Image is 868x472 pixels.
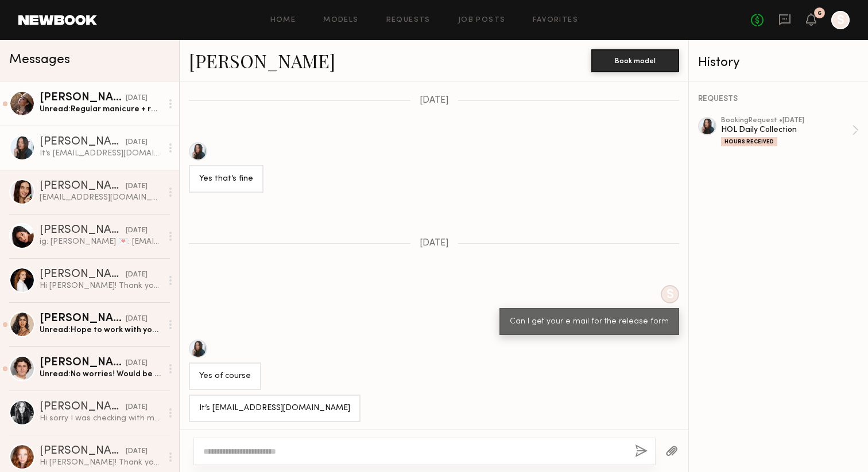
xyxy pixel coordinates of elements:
div: [DATE] [126,181,148,192]
span: [DATE] [420,239,449,248]
div: Hi [PERSON_NAME]! Thank you for reaching out I just got access back to my newbook! I’m currently ... [40,280,162,291]
a: Home [270,17,296,24]
div: [PERSON_NAME] [40,181,126,192]
a: Job Posts [458,17,506,24]
span: Messages [9,53,70,67]
div: [PERSON_NAME] [40,313,126,325]
div: [PERSON_NAME] [40,446,126,457]
div: [DATE] [126,137,148,148]
a: Requests [386,17,431,24]
div: 6 [817,10,821,17]
div: [PERSON_NAME] [40,225,126,236]
div: Yes of course [199,370,251,383]
a: S [831,11,850,29]
div: [PERSON_NAME] [40,92,126,104]
div: [PERSON_NAME] [40,136,126,148]
div: [DATE] [126,270,148,280]
div: [PERSON_NAME] [40,357,126,369]
div: [DATE] [126,314,148,325]
div: Can I get your e mail for the release form [510,315,669,329]
div: History [698,56,859,69]
a: Favorites [533,17,578,24]
div: Unread: Regular manicure + removal [40,104,162,115]
div: [EMAIL_ADDRESS][DOMAIN_NAME] [40,192,162,203]
div: [PERSON_NAME] [40,269,126,280]
div: HOL Daily Collection [721,124,852,135]
button: Book model [591,49,679,72]
div: Hours Received [721,137,777,146]
div: [DATE] [126,402,148,413]
a: bookingRequest •[DATE]HOL Daily CollectionHours Received [721,117,859,146]
span: [DATE] [420,96,449,106]
a: Book model [591,55,679,65]
div: Unread: No worries! Would be great to work together on something else in the future. Thanks for l... [40,369,162,380]
div: It’s [EMAIL_ADDRESS][DOMAIN_NAME] [199,402,350,415]
div: [DATE] [126,93,148,104]
div: REQUESTS [698,95,859,103]
div: ig: [PERSON_NAME] 💌: [EMAIL_ADDRESS][DOMAIN_NAME] [40,236,162,247]
div: It’s [EMAIL_ADDRESS][DOMAIN_NAME] [40,148,162,159]
a: [PERSON_NAME] [189,48,335,73]
div: Unread: Hope to work with you in the future 🤍 [40,325,162,336]
a: Models [323,17,358,24]
div: Hi sorry I was checking with my agent about availability. I’m not sure I can do it for that low o... [40,413,162,424]
div: [DATE] [126,446,148,457]
div: [DATE] [126,225,148,236]
div: [DATE] [126,358,148,369]
div: Yes that’s fine [199,173,253,186]
div: [PERSON_NAME] [40,401,126,413]
div: booking Request • [DATE] [721,117,852,124]
div: Hi [PERSON_NAME]! Thank you so much for reaching out. I have so many bookings coming in that I’m ... [40,457,162,468]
